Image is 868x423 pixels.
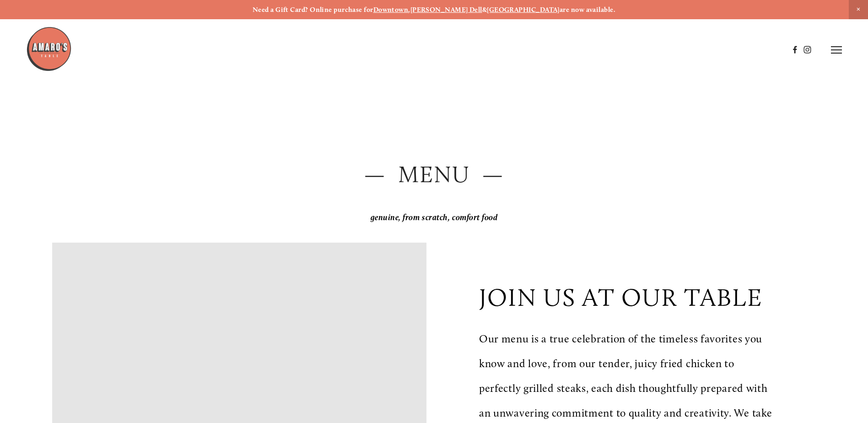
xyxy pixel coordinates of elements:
strong: Need a Gift Card? Online purchase for [253,5,373,14]
p: join us at our table [479,282,763,312]
img: Amaro's Table [26,26,72,72]
h2: — Menu — [52,158,816,191]
strong: & [482,5,487,14]
em: genuine, from scratch, comfort food [371,212,498,222]
a: [PERSON_NAME] Dell [410,5,482,14]
a: [GEOGRAPHIC_DATA] [487,5,560,14]
strong: , [408,5,410,14]
a: Downtown [373,5,409,14]
strong: are now available. [560,5,615,14]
